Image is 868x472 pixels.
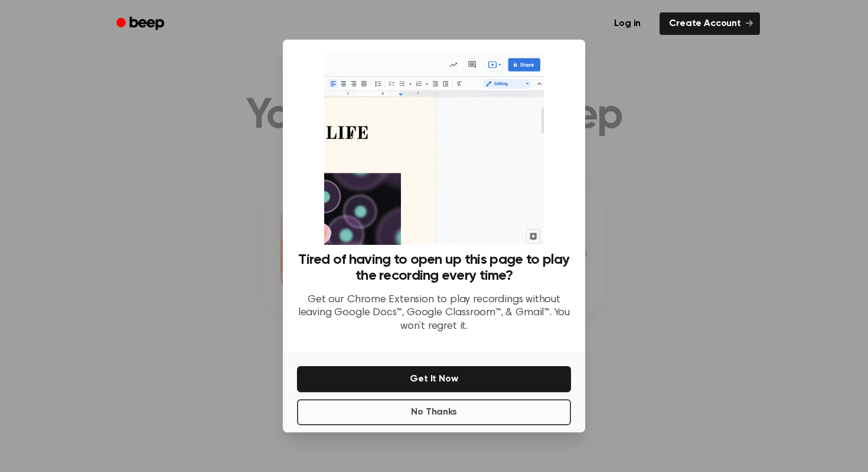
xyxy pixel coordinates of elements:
[297,252,571,284] h3: Tired of having to open up this page to play the recording every time?
[108,12,175,35] a: Beep
[297,399,571,425] button: No Thanks
[324,54,543,245] img: Beep extension in action
[297,366,571,392] button: Get It Now
[660,12,760,35] a: Create Account
[602,10,652,37] a: Log in
[297,293,571,334] p: Get our Chrome Extension to play recordings without leaving Google Docs™, Google Classroom™, & Gm...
